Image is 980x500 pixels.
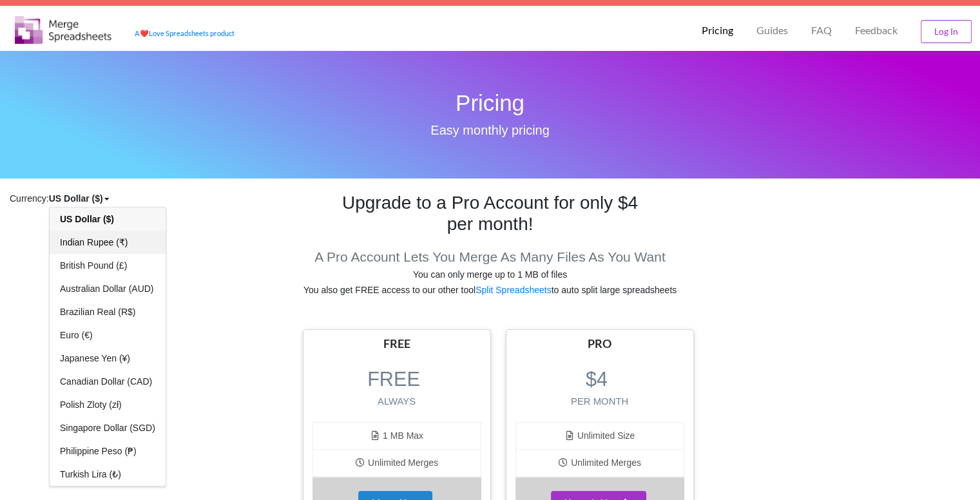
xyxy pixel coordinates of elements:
p: Currency: [10,192,320,205]
span: $4 [586,368,608,390]
p: Guides [756,24,788,37]
h2: Upgrade to a Pro Account for only $4 per month! [327,192,653,235]
span: Indian Rupee (₹) [60,237,128,247]
span: PER MONTH [515,394,684,409]
span: Feedback [855,25,898,35]
button: Log In [921,20,972,43]
div: US Dollar ($) [49,192,103,205]
p: FAQ [811,24,832,37]
span: 1 MB Max [370,430,423,441]
span: Unlimited Merges [558,457,641,468]
span: Euro (€) [60,330,93,340]
span: Canadian Dollar (CAD) [60,376,152,387]
div: FREE [312,336,481,351]
span: Polish Zloty (zł) [60,399,122,410]
span: Australian Dollar (AUD) [60,284,153,294]
span: Japanese Yen (¥) [60,353,130,363]
span: heart [140,29,149,37]
a: AheartLove Spreadsheets product [135,29,235,37]
span: Singapore Dollar (SGD) [60,423,155,433]
span: British Pound (£) [60,260,127,271]
span: Philippine Peso (₱) [60,446,137,456]
span: ALWAYS [312,394,481,409]
a: Split Spreadsheets [476,285,552,295]
span: Unlimited Merges [355,457,438,468]
span: US Dollar ($) [60,214,114,224]
div: PRO [515,336,684,351]
span: Turkish Lira (₺) [60,469,121,479]
img: Logo.png [15,16,111,44]
span: Brazilian Real (R$) [60,307,135,317]
span: Unlimited Size [564,430,635,441]
p: Pricing [702,24,733,37]
span: FREE [367,368,420,390]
